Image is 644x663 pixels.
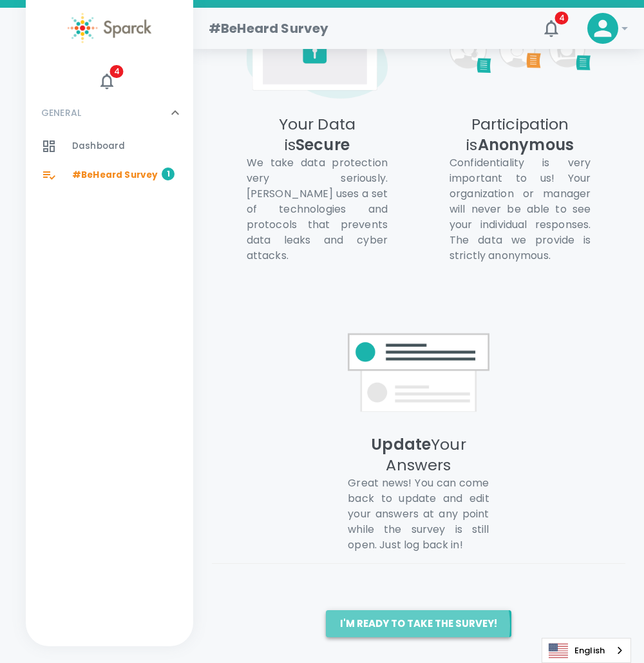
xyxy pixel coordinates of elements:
[72,140,125,153] span: Dashboard
[450,155,591,264] p: Confidentiality is very important to us! Your organization or manager will never be able to see y...
[26,132,193,160] a: Dashboard
[326,610,511,637] button: I'm ready to take the survey!
[348,476,489,553] p: Great news! You can come back to update and edit your answers at any point while the survey is st...
[450,5,591,99] img: [object Object]
[72,169,158,182] span: #BeHeard Survey
[450,114,591,155] h5: Participation is
[348,325,489,419] img: [object Object]
[542,638,631,663] div: Language
[41,106,81,119] p: GENERAL
[348,434,489,476] h5: Your Answers
[68,13,151,43] img: Sparck logo
[555,12,569,24] span: 4
[209,18,328,39] h1: #BeHeard Survey
[162,168,175,180] span: 1
[247,5,388,99] img: [object Object]
[371,434,431,455] span: Update
[542,638,631,663] aside: Language selected: English
[542,639,630,662] a: English
[95,69,119,93] button: 4
[110,65,124,78] span: 4
[26,13,193,43] a: Sparck logo
[26,161,193,189] a: #BeHeard Survey1
[26,132,193,195] div: GENERAL
[536,13,567,44] button: 4
[296,134,350,155] span: Secure
[247,114,388,155] h5: Your Data is
[247,155,388,264] p: We take data protection very seriously. [PERSON_NAME] uses a set of technologies and protocols th...
[26,93,193,132] div: GENERAL
[478,134,574,155] span: Anonymous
